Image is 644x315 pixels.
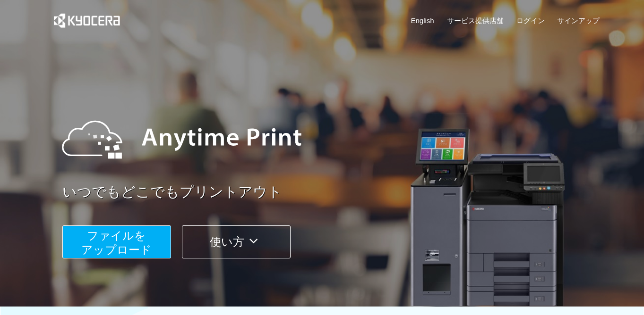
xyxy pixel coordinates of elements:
a: English [411,16,434,25]
span: ファイルを ​​アップロード [81,229,152,256]
a: いつでもどこでもプリントアウト [62,182,606,202]
a: サービス提供店舗 [447,16,504,25]
a: サインアップ [557,16,600,25]
button: ファイルを​​アップロード [62,225,171,258]
button: 使い方 [182,225,291,258]
a: ログイン [516,16,545,25]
